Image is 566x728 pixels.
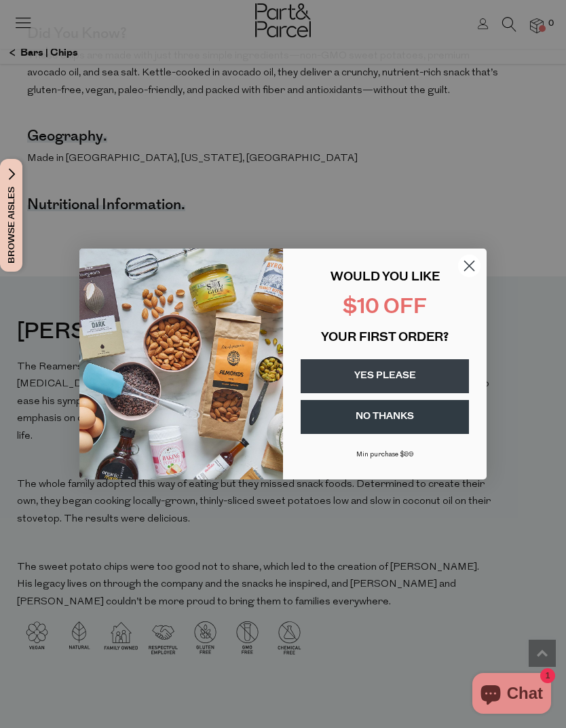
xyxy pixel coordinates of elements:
span: YOUR FIRST ORDER? [321,332,449,344]
span: WOULD YOU LIKE [331,272,440,284]
button: NO THANKS [301,400,469,434]
button: Close dialog [457,254,481,278]
img: 43fba0fb-7538-40bc-babb-ffb1a4d097bc.jpeg [79,249,283,479]
span: $10 OFF [343,297,427,318]
button: YES PLEASE [301,359,469,393]
span: Min purchase $99 [356,451,414,458]
span: Browse Aisles [4,159,19,272]
inbox-online-store-chat: Shopify online store chat [468,673,555,717]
